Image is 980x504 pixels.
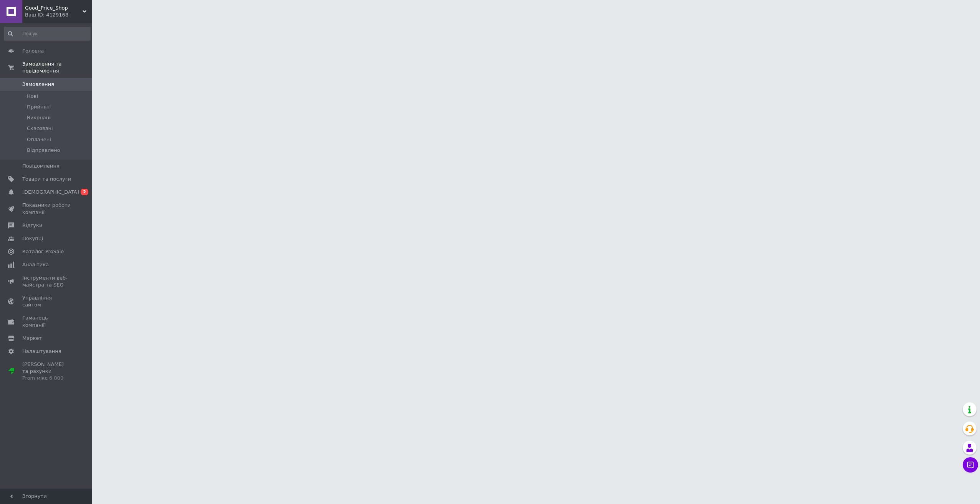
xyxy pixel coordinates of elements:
span: Маркет [22,335,42,342]
span: Good_Price_Shop [25,5,83,12]
span: Нові [27,93,38,100]
span: Оплачені [27,136,51,143]
span: Повідомлення [22,163,60,170]
span: Головна [22,48,44,54]
span: Замовлення та повідомлення [22,61,92,74]
div: Prom мікс 6 000 [22,375,71,382]
span: Інструменти веб-майстра та SEO [22,275,71,288]
span: Каталог ProSale [22,248,64,255]
span: Аналітика [22,261,49,268]
span: Гаманець компанії [22,315,71,328]
span: 2 [81,189,88,195]
span: Прийняті [27,104,51,110]
input: Пошук [4,27,91,41]
span: Відправлено [27,147,60,154]
span: Налаштування [22,348,61,355]
button: Чат з покупцем [963,457,978,473]
span: Виконані [27,114,51,121]
span: Замовлення [22,81,54,88]
span: Відгуки [22,222,42,229]
span: [DEMOGRAPHIC_DATA] [22,189,79,196]
span: Показники роботи компанії [22,202,71,216]
span: Управління сайтом [22,295,71,308]
span: [PERSON_NAME] та рахунки [22,361,71,382]
span: Товари та послуги [22,176,71,183]
span: Покупці [22,235,43,242]
div: Ваш ID: 4129168 [25,12,92,18]
span: Скасовані [27,125,53,132]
